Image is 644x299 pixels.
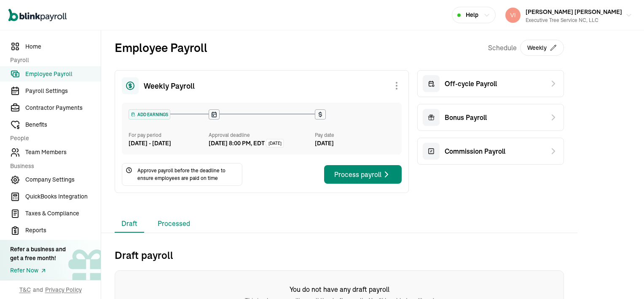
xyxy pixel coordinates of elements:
span: [PERSON_NAME] [PERSON_NAME] [526,8,622,16]
h6: You do not have any draft payroll [238,284,440,294]
span: Taxes & Compliance [25,209,101,218]
div: [DATE] - [DATE] [129,139,209,148]
span: Payroll [10,56,96,65]
span: Help [466,11,478,19]
h2: Employee Payroll [115,39,207,57]
span: T&C [19,285,31,294]
div: Refer a business and get a free month! [10,245,66,263]
nav: Global [8,3,67,27]
span: Commission Payroll [445,146,505,156]
div: Executive Tree Service NC, LLC [526,16,622,24]
li: Draft [115,215,144,233]
div: ADD EARNINGS [129,110,170,119]
span: Team Members [25,148,101,157]
span: Off-cycle Payroll [445,79,497,89]
div: Process payroll [334,169,392,179]
button: Help [452,7,496,23]
div: Pay date [315,131,395,139]
span: Business [10,162,96,171]
button: Weekly [520,40,564,56]
span: Home [25,42,101,51]
span: Benefits [25,120,101,129]
span: Privacy Policy [45,285,82,294]
span: Reports [25,226,101,235]
div: Schedule [488,39,564,57]
span: Company Settings [25,175,101,184]
span: Employee Payroll [25,70,101,79]
a: Refer Now [10,266,66,275]
div: [DATE] [315,139,395,148]
span: Approve payroll before the deadline to ensure employees are paid on time [137,167,239,182]
span: Payroll Settings [25,87,101,95]
iframe: Chat Widget [602,258,644,299]
span: QuickBooks Integration [25,192,101,201]
div: Approval deadline [209,131,312,139]
button: [PERSON_NAME] [PERSON_NAME]Executive Tree Service NC, LLC [502,5,636,26]
button: Process payroll [324,165,402,184]
span: Weekly Payroll [144,80,195,92]
div: For pay period [129,131,209,139]
span: [DATE] [268,140,282,147]
span: People [10,134,96,143]
span: Contractor Payments [25,103,101,112]
div: [DATE] 8:00 PM, EDT [209,139,265,148]
li: Processed [151,215,197,233]
span: Bonus Payroll [445,112,487,122]
h2: Draft payroll [115,248,564,262]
